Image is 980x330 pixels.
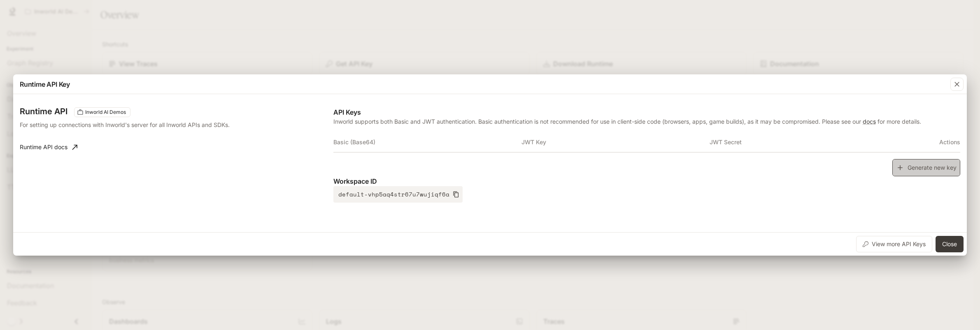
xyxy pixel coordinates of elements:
[333,107,960,117] p: API Keys
[856,236,932,252] button: View more API Keys
[710,132,898,152] th: JWT Secret
[892,159,960,177] button: Generate new key
[333,117,960,126] p: Inworld supports both Basic and JWT authentication. Basic authentication is not recommended for u...
[82,108,129,116] span: Inworld AI Demos
[16,139,81,155] a: Runtime API docs
[20,120,250,129] p: For setting up connections with Inworld's server for all Inworld APIs and SDKs.
[521,132,710,152] th: JWT Key
[333,176,960,186] p: Workspace ID
[20,107,68,115] h3: Runtime API
[898,132,960,152] th: Actions
[333,132,521,152] th: Basic (Base64)
[936,236,964,252] button: Close
[20,79,70,89] p: Runtime API Key
[333,186,463,203] button: default-vhp5aq4str67u7wujiqf6a
[74,107,130,117] div: These keys will apply to your current workspace only
[863,118,876,125] a: docs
